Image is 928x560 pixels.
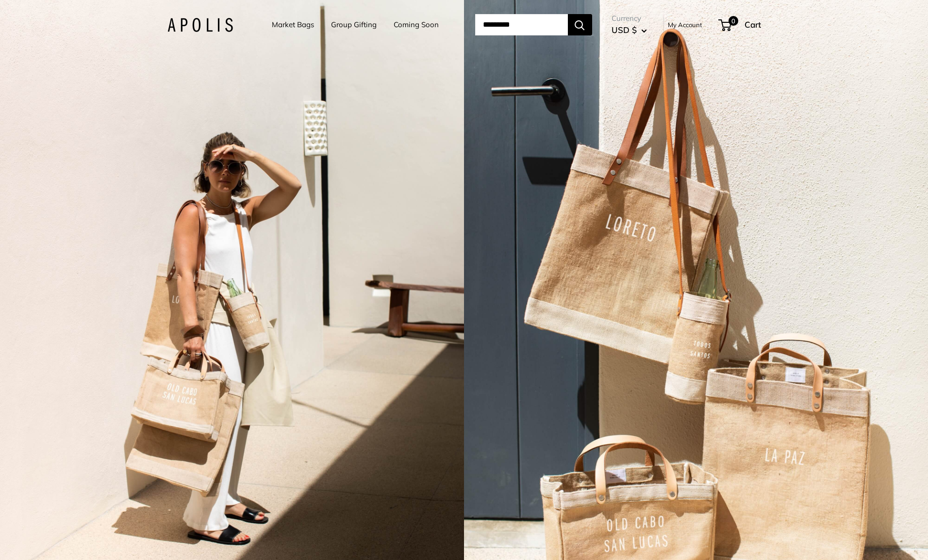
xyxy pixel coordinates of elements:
a: Coming Soon [394,18,439,32]
span: Currency [612,12,647,25]
span: Cart [745,19,761,30]
input: Search... [475,14,568,35]
button: Search [568,14,592,35]
span: 0 [728,16,738,26]
a: Market Bags [272,18,314,32]
a: Group Gifting [331,18,377,32]
span: USD $ [612,25,637,35]
img: Apolis [167,18,233,32]
a: My Account [668,19,702,31]
button: USD $ [612,22,647,38]
a: 0 Cart [719,17,761,33]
